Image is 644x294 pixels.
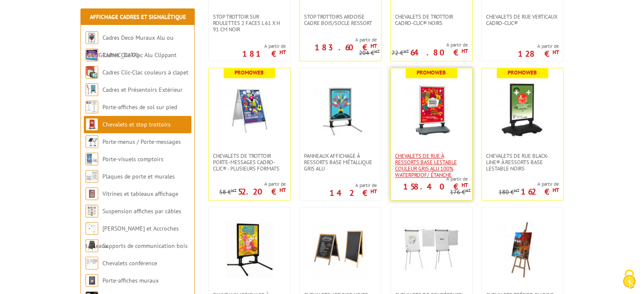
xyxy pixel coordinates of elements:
b: Promoweb [508,69,537,76]
span: A partir de [219,181,286,187]
span: A partir de [242,43,286,49]
a: Chevalets de rue verticaux Cadro-Clic® [482,14,563,26]
sup: HT [374,48,380,54]
p: 142 € [329,190,377,195]
a: Cadres et Présentoirs Extérieur [102,86,182,93]
span: Chevalets de rue à ressorts base lestable couleur Gris Alu 100% waterproof/ étanche [395,153,468,178]
img: Panneaux affichage à ressorts base métallique Gris Alu [311,81,370,140]
sup: HT [462,47,468,55]
b: Promoweb [417,69,446,76]
a: Chevalets de trottoir porte-messages Cadro-Clic® - Plusieurs formats [209,153,290,172]
button: Cookies (fenêtre modale) [614,265,644,294]
a: Cadres Clic-Clac couleurs à clapet [102,69,188,76]
p: 180 € [499,189,520,195]
img: Cadres Clic-Clac couleurs à clapet [86,66,98,79]
a: Chevalets et stop trottoirs [102,121,171,128]
p: 128 € [518,51,559,56]
span: A partir de [391,176,468,182]
p: 183.60 € [315,45,377,50]
span: A partir de [499,181,559,187]
span: A partir de [392,41,468,48]
a: Chevalets conférence [102,259,157,267]
img: Chevalets Trépied en bois pour tableaux, cadres et peintures [493,220,552,279]
sup: HT [279,187,286,194]
a: Chevalets de trottoir Cadro-Clic® Noirs [391,14,472,26]
span: Chevalets de rue verticaux Cadro-Clic® [486,14,559,26]
img: Chevalets de trottoir porte-messages Cadro-Clic® - Plusieurs formats [220,81,279,140]
a: Porte-affiches de sol sur pied [102,103,177,111]
b: Promoweb [235,69,264,76]
a: Plaques de porte et murales [102,173,175,180]
p: 181 € [242,51,286,56]
a: Chevalets de rue à ressorts base lestable couleur Gris Alu 100% waterproof/ étanche [391,153,472,178]
sup: HT [462,181,468,189]
img: Chevalets conférence [86,257,98,269]
a: Cadres Deco Muraux Alu ou [GEOGRAPHIC_DATA] [86,34,174,59]
img: Cadres et Présentoirs Extérieur [86,83,98,96]
img: Cadres Deco Muraux Alu ou Bois [86,31,98,44]
img: Suspension affiches par câbles [86,205,98,217]
sup: HT [404,48,409,54]
img: Porte-visuels comptoirs [86,153,98,165]
sup: HT [370,42,377,49]
p: 64.80 € [410,50,468,55]
img: Cookies (fenêtre modale) [619,269,640,290]
span: Chevalets de trottoir Cadro-Clic® Noirs [395,14,468,26]
a: [PERSON_NAME] et Accroches tableaux [86,225,179,250]
sup: HT [279,49,286,56]
p: 162 € [521,189,559,194]
sup: HT [514,187,520,193]
p: 58 € [219,189,237,195]
p: 176 € [450,189,471,195]
img: Chevalets de Conférence Classiques [402,220,461,279]
a: Cadres Clic-Clac Alu Clippant [102,51,177,59]
sup: HT [370,188,377,195]
a: Supports de communication bois [102,242,188,250]
img: Plaques de porte et murales [86,170,98,183]
a: Vitrines et tableaux affichage [102,190,178,198]
p: 204 € [359,50,380,56]
a: Porte-visuels comptoirs [102,155,163,163]
img: Porte-affiches de sol sur pied [86,101,98,113]
span: Chevalets de rue Black-Line® à ressorts base lestable Noirs [486,153,559,172]
a: STOP TROTTOIRS ARDOISE CADRE BOIS/SOCLE RESSORT [300,14,381,26]
a: Porte-affiches muraux [102,277,159,284]
img: Chevalets Ardoise Noire écriture à la craie [311,220,370,279]
a: Panneaux affichage à ressorts base métallique Gris Alu [300,153,381,172]
a: Affichage Cadres et Signalétique [90,13,186,21]
img: Chevalets de rue Black-Line® à ressorts base lestable Noirs [493,81,552,140]
span: Stop Trottoir sur roulettes 2 faces L 61 x H 91 cm Noir [213,14,286,33]
a: Suspension affiches par câbles [102,207,181,215]
sup: HT [465,187,471,193]
p: 158.40 € [403,184,468,189]
img: Panneaux affichage à ressorts Black-Line® base métallique Noirs [220,220,279,279]
span: Panneaux affichage à ressorts base métallique Gris Alu [304,153,377,172]
p: 72 € [392,50,409,56]
img: Porte-menus / Porte-messages [86,135,98,148]
sup: HT [553,49,559,56]
a: Porte-menus / Porte-messages [102,138,181,146]
img: Cimaises et Accroches tableaux [86,222,98,235]
img: Porte-affiches muraux [86,274,98,287]
img: Chevalets et stop trottoirs [86,118,98,131]
img: Vitrines et tableaux affichage [86,187,98,200]
sup: HT [231,187,237,193]
span: STOP TROTTOIRS ARDOISE CADRE BOIS/SOCLE RESSORT [304,14,377,26]
img: Chevalets de rue à ressorts base lestable couleur Gris Alu 100% waterproof/ étanche [402,81,461,140]
span: A partir de [329,182,377,189]
span: A partir de [518,43,559,49]
span: A partir de [300,36,377,43]
span: Chevalets de trottoir porte-messages Cadro-Clic® - Plusieurs formats [213,153,286,172]
a: Stop Trottoir sur roulettes 2 faces L 61 x H 91 cm Noir [209,14,290,33]
sup: HT [553,187,559,194]
p: 52.20 € [238,189,286,194]
a: Chevalets de rue Black-Line® à ressorts base lestable Noirs [482,153,563,172]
